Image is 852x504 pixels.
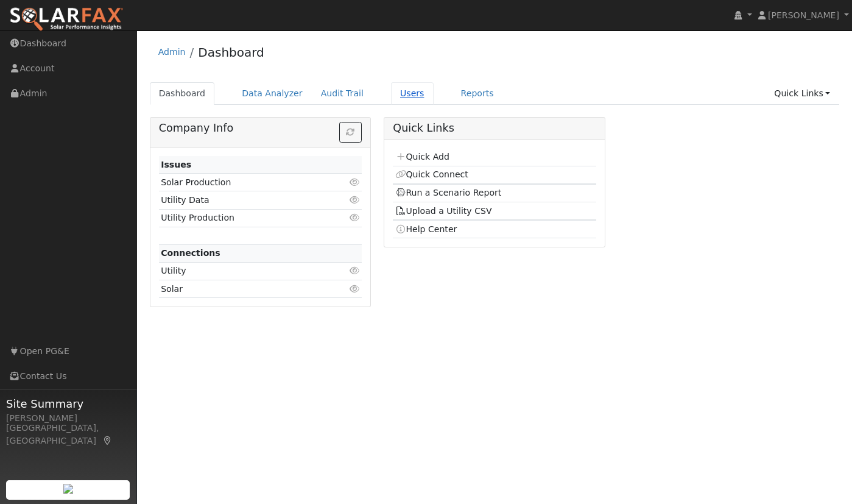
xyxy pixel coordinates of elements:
a: Reports [452,82,503,105]
i: Click to view [349,196,360,204]
a: Run a Scenario Report [395,188,502,197]
i: Click to view [349,285,360,293]
i: Click to view [349,178,360,186]
a: Admin [158,47,186,57]
a: Quick Add [395,152,449,161]
h5: Quick Links [393,122,596,135]
strong: Issues [161,160,191,169]
a: Quick Links [765,82,839,105]
h5: Company Info [159,122,362,135]
span: [PERSON_NAME] [768,10,839,20]
a: Quick Connect [395,169,468,179]
div: [GEOGRAPHIC_DATA], [GEOGRAPHIC_DATA] [6,422,130,447]
strong: Connections [161,248,220,258]
span: Site Summary [6,396,130,412]
i: Click to view [349,213,360,222]
img: retrieve [63,484,73,494]
div: [PERSON_NAME] [6,412,130,425]
a: Data Analyzer [233,82,312,105]
td: Solar Production [159,174,329,191]
td: Solar [159,280,329,298]
a: Users [391,82,434,105]
i: Click to view [349,266,360,275]
a: Dashboard [198,45,264,60]
td: Utility Production [159,209,329,227]
a: Upload a Utility CSV [395,206,492,216]
a: Audit Trail [312,82,373,105]
td: Utility [159,262,329,280]
a: Dashboard [150,82,215,105]
a: Help Center [395,224,457,234]
img: SolarFax [9,7,124,32]
td: Utility Data [159,191,329,209]
a: Map [102,436,113,445]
